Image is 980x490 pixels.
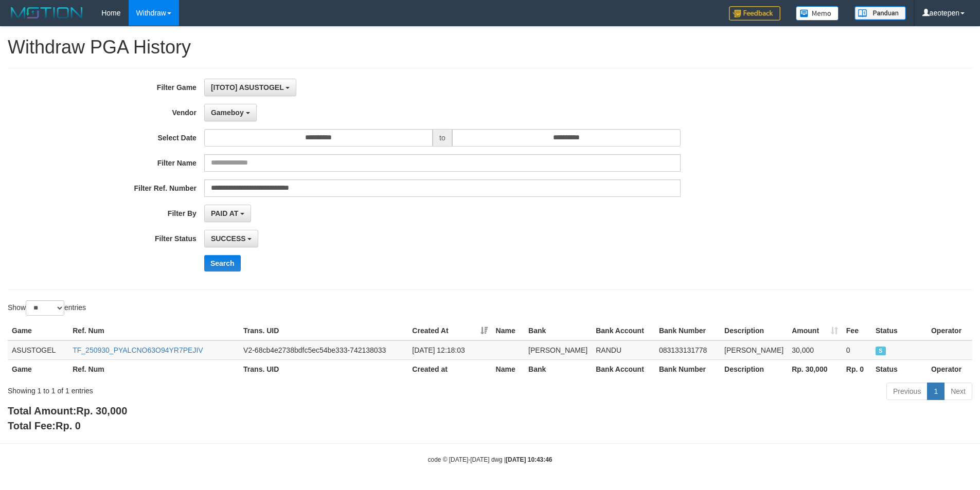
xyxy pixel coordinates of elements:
th: Created At: activate to sort column ascending [408,321,491,340]
th: Ref. Num [68,359,239,378]
button: Search [204,255,241,271]
td: V2-68cb4e2738bdfc5ec54be333-742138033 [239,340,408,360]
th: Rp. 0 [842,359,871,378]
a: Previous [886,383,928,400]
td: 30,000 [788,340,842,360]
th: Fee [842,321,871,340]
span: Rp. 30,000 [76,405,127,416]
th: Rp. 30,000 [788,359,842,378]
img: Button%20Memo.svg [796,6,839,21]
span: [ITOTO] ASUSTOGEL [211,83,284,92]
img: MOTION_logo.png [8,5,86,21]
th: Status [871,359,927,378]
span: PAID AT [211,209,238,217]
button: PAID AT [204,205,251,222]
a: 1 [927,383,945,400]
td: 0 [842,340,871,360]
button: Gameboy [204,104,257,121]
strong: [DATE] 10:43:46 [506,456,552,463]
small: code © [DATE]-[DATE] dwg | [428,456,553,463]
a: TF_250930_PYALCNO63O94YR7PEJIV [73,346,203,354]
th: Bank Number [655,321,720,340]
th: Operator [927,359,972,378]
th: Bank [524,321,592,340]
td: 083133131778 [655,340,720,360]
td: RANDU [592,340,655,360]
th: Game [8,321,68,340]
button: SUCCESS [204,230,259,247]
th: Name [492,359,524,378]
th: Status [871,321,927,340]
th: Bank Number [655,359,720,378]
span: SUCCESS [876,347,886,355]
img: Feedback.jpg [729,6,780,21]
th: Operator [927,321,972,340]
h1: Withdraw PGA History [8,37,972,58]
img: panduan.png [854,6,906,20]
th: Description [720,359,788,378]
th: Bank [524,359,592,378]
th: Trans. UID [239,321,408,340]
span: Rp. 0 [56,420,81,431]
td: [PERSON_NAME] [720,340,788,360]
th: Name [492,321,524,340]
td: ASUSTOGEL [8,340,68,360]
th: Ref. Num [68,321,239,340]
th: Amount: activate to sort column ascending [788,321,842,340]
b: Total Amount: [8,405,127,416]
span: to [433,129,452,147]
th: Created at [408,359,491,378]
b: Total Fee: [8,420,81,431]
td: [PERSON_NAME] [524,340,592,360]
div: Showing 1 to 1 of 1 entries [8,382,401,396]
th: Bank Account [592,321,655,340]
th: Description [720,321,788,340]
span: SUCCESS [211,234,246,243]
th: Trans. UID [239,359,408,378]
button: [ITOTO] ASUSTOGEL [204,79,296,96]
label: Show entries [8,300,86,316]
span: Gameboy [211,108,244,117]
th: Bank Account [592,359,655,378]
a: Next [944,383,972,400]
select: Showentries [26,300,64,316]
th: Game [8,359,68,378]
td: [DATE] 12:18:03 [408,340,491,360]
